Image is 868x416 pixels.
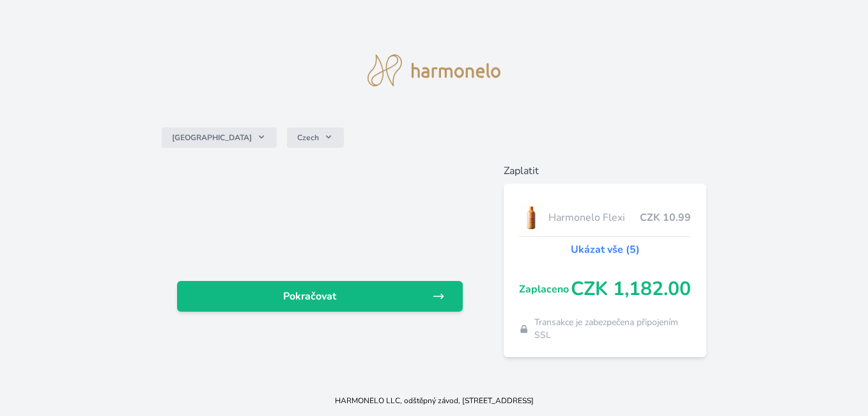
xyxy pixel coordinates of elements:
[519,282,571,297] span: Zaplaceno
[640,210,691,225] span: CZK 10.99
[297,132,319,143] span: Czech
[504,163,706,179] h6: Zaplatit
[519,202,543,234] img: CLEAN_FLEXI_se_stinem_x-hi_(1)-lo.jpg
[162,127,277,148] button: [GEOGRAPHIC_DATA]
[571,242,640,257] a: Ukázat vše (5)
[548,210,640,225] span: Harmonelo Flexi
[287,127,344,148] button: Czech
[368,54,500,86] img: logo.svg
[172,132,252,143] span: [GEOGRAPHIC_DATA]
[187,289,432,304] span: Pokračovat
[177,281,463,312] a: Pokračovat
[534,316,691,342] span: Transakce je zabezpečena připojením SSL
[571,278,691,301] span: CZK 1,182.00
